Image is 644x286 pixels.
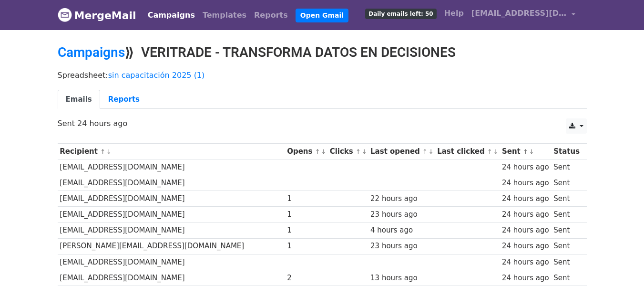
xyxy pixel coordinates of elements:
[287,193,325,204] div: 1
[468,4,579,26] a: [EMAIL_ADDRESS][DOMAIN_NAME]
[551,175,582,191] td: Sent
[502,241,549,252] div: 24 hours ago
[58,70,587,80] p: Spreadsheet:
[58,144,285,159] th: Recipient
[370,209,432,220] div: 23 hours ago
[327,144,368,159] th: Clicks
[429,148,434,155] a: ↓
[370,225,432,236] div: 4 hours ago
[435,144,500,159] th: Last clicked
[500,144,551,159] th: Sent
[58,159,285,175] td: [EMAIL_ADDRESS][DOMAIN_NAME]
[58,44,125,60] a: Campaigns
[106,148,112,155] a: ↓
[58,90,100,109] a: Emails
[551,159,582,175] td: Sent
[199,6,250,25] a: Templates
[287,273,325,284] div: 2
[58,222,285,238] td: [EMAIL_ADDRESS][DOMAIN_NAME]
[502,162,549,173] div: 24 hours ago
[58,8,72,22] img: MergeMail logo
[108,71,205,80] a: sin capacitación 2025 (1)
[529,148,534,155] a: ↓
[502,273,549,284] div: 24 hours ago
[321,148,326,155] a: ↓
[502,193,549,204] div: 24 hours ago
[58,238,285,254] td: [PERSON_NAME][EMAIL_ADDRESS][DOMAIN_NAME]
[287,225,325,236] div: 1
[502,257,549,268] div: 24 hours ago
[551,207,582,222] td: Sent
[493,148,499,155] a: ↓
[287,209,325,220] div: 1
[551,144,582,159] th: Status
[58,191,285,207] td: [EMAIL_ADDRESS][DOMAIN_NAME]
[370,241,432,252] div: 23 hours ago
[523,148,528,155] a: ↑
[144,6,199,25] a: Campaigns
[356,148,361,155] a: ↑
[100,148,105,155] a: ↑
[502,209,549,220] div: 24 hours ago
[361,4,440,23] a: Daily emails left: 50
[100,90,148,109] a: Reports
[502,225,549,236] div: 24 hours ago
[368,144,435,159] th: Last opened
[551,254,582,270] td: Sent
[58,254,285,270] td: [EMAIL_ADDRESS][DOMAIN_NAME]
[58,118,587,128] p: Sent 24 hours ago
[315,148,320,155] a: ↑
[551,222,582,238] td: Sent
[551,270,582,286] td: Sent
[551,191,582,207] td: Sent
[58,270,285,286] td: [EMAIL_ADDRESS][DOMAIN_NAME]
[285,144,327,159] th: Opens
[296,9,348,22] a: Open Gmail
[502,178,549,189] div: 24 hours ago
[422,148,428,155] a: ↑
[250,6,292,25] a: Reports
[370,273,432,284] div: 13 hours ago
[58,5,136,25] a: MergeMail
[487,148,492,155] a: ↑
[365,9,436,19] span: Daily emails left: 50
[58,175,285,191] td: [EMAIL_ADDRESS][DOMAIN_NAME]
[551,238,582,254] td: Sent
[287,241,325,252] div: 1
[471,8,567,19] span: [EMAIL_ADDRESS][DOMAIN_NAME]
[58,44,587,61] h2: ⟫ VERITRADE - TRANSFORMA DATOS EN DECISIONES
[440,4,468,23] a: Help
[370,193,432,204] div: 22 hours ago
[58,207,285,222] td: [EMAIL_ADDRESS][DOMAIN_NAME]
[362,148,367,155] a: ↓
